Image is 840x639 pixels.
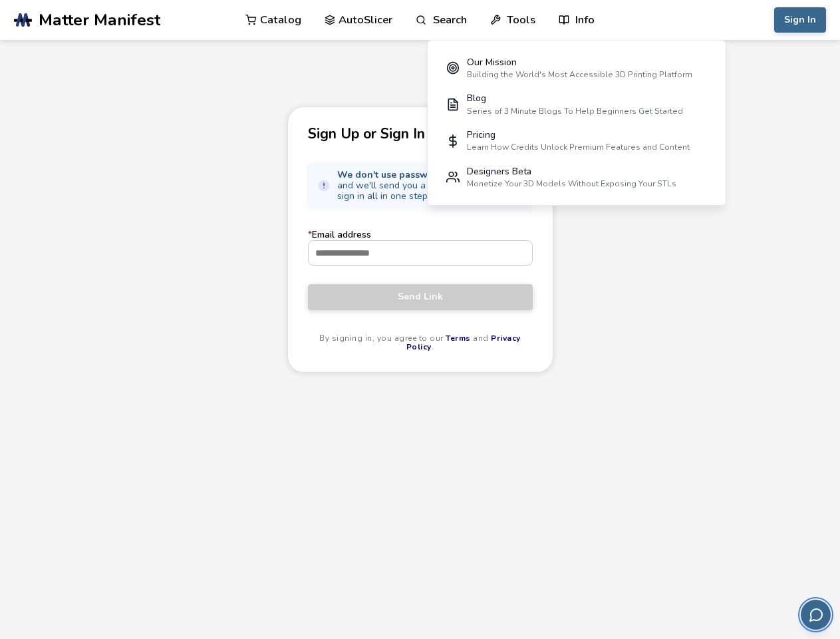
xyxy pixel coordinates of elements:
span: Enter your email and we'll send you a secure link. Sign up or sign in all in one step. [337,170,523,202]
div: Blog [467,93,683,104]
span: Send Link [318,292,523,302]
label: Email address [308,230,533,266]
div: Series of 3 Minute Blogs To Help Beginners Get Started [467,106,683,116]
a: Terms [446,333,471,343]
div: Learn How Credits Unlock Premium Features and Content [467,142,690,152]
span: Matter Manifest [39,11,160,29]
input: *Email address [309,241,532,265]
p: By signing in, you agree to our and . [308,334,533,353]
div: Our Mission [467,57,692,68]
div: Pricing [467,130,690,140]
div: Building the World's Most Accessible 3D Printing Platform [467,70,692,79]
button: Sign In [774,7,826,33]
div: Designers Beta [467,166,676,177]
a: Our MissionBuilding the World's Most Accessible 3D Printing Platform [437,50,716,87]
div: Monetize Your 3D Models Without Exposing Your STLs [467,179,676,188]
a: Privacy Policy [406,333,521,353]
strong: We don't use passwords! [337,168,450,181]
p: Sign Up or Sign In [308,127,533,141]
button: Send feedback via email [801,600,831,630]
a: Designers BetaMonetize Your 3D Models Without Exposing Your STLs [437,159,716,196]
button: Send Link [308,284,533,310]
a: PricingLearn How Credits Unlock Premium Features and Content [437,122,716,159]
a: BlogSeries of 3 Minute Blogs To Help Beginners Get Started [437,87,716,123]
